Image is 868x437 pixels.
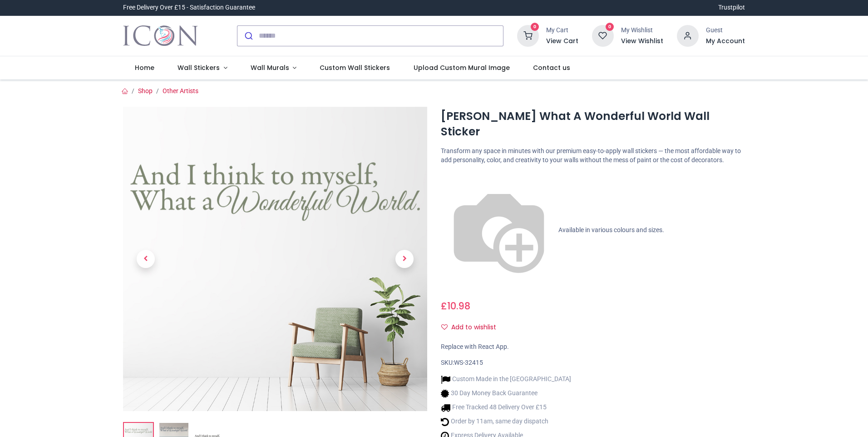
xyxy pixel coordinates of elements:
img: Louis Armstrong What A Wonderful World Wall Sticker [123,107,427,411]
img: Icon Wall Stickers [123,23,198,49]
span: £ [441,299,470,313]
span: 10.98 [447,299,470,313]
div: Free Delivery Over £15 - Satisfaction Guarantee [123,3,255,12]
sup: 0 [531,23,539,31]
a: View Wishlist [621,37,663,46]
img: color-wheel.png [441,172,557,288]
a: Trustpilot [718,3,745,12]
a: 0 [592,31,614,39]
span: Wall Stickers [178,63,220,72]
sup: 0 [606,23,614,31]
span: WS-32415 [454,359,483,366]
span: Custom Wall Stickers [320,63,390,72]
a: Wall Murals [239,56,308,80]
li: 30 Day Money Back Guarantee [441,389,571,398]
div: Replace with React App. [441,343,745,352]
div: Guest [706,26,745,35]
span: Upload Custom Mural Image [414,63,510,72]
button: Submit [237,26,259,46]
span: Wall Murals [251,63,289,72]
a: View Cart [546,37,578,46]
span: Contact us [533,63,570,72]
span: Previous [137,250,155,268]
a: Other Artists [163,87,198,94]
li: Free Tracked 48 Delivery Over £15 [441,403,571,412]
div: SKU: [441,358,745,367]
a: Wall Stickers [166,56,239,80]
span: Available in various colours and sizes. [558,226,664,233]
button: Add to wishlistAdd to wishlist [441,320,504,335]
h1: [PERSON_NAME] What A Wonderful World Wall Sticker [441,109,745,140]
a: Logo of Icon Wall Stickers [123,23,198,49]
span: Next [395,250,414,268]
li: Custom Made in the [GEOGRAPHIC_DATA] [441,375,571,384]
a: Next [382,152,427,365]
i: Add to wishlist [441,324,448,330]
div: My Wishlist [621,26,663,35]
a: My Account [706,37,745,46]
a: Shop [138,87,153,94]
p: Transform any space in minutes with our premium easy-to-apply wall stickers — the most affordable... [441,147,745,164]
span: Home [135,63,154,72]
li: Order by 11am, same day dispatch [441,417,571,427]
div: My Cart [546,26,578,35]
a: Previous [123,152,168,365]
a: 0 [517,31,539,39]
